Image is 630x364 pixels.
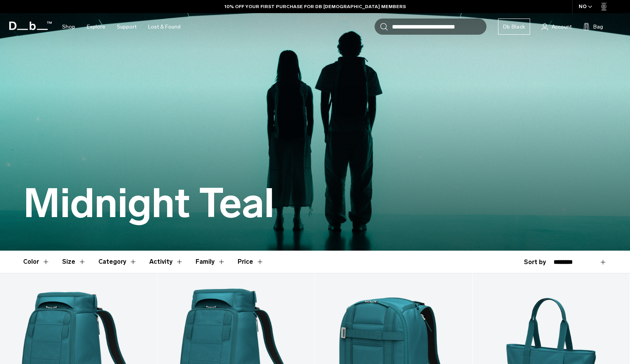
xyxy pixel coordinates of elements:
a: Support [117,13,137,40]
a: Explore [87,13,105,40]
nav: Main Navigation [56,13,186,40]
a: Shop [62,13,75,40]
a: Account [542,22,572,31]
button: Toggle Filter [196,251,225,273]
a: Db Black [498,19,530,35]
button: Toggle Price [238,251,264,273]
button: Toggle Filter [23,251,50,273]
h1: Midnight Teal [23,181,274,226]
span: Bag [593,23,603,31]
button: Toggle Filter [149,251,183,273]
button: Bag [583,22,603,31]
a: 10% OFF YOUR FIRST PURCHASE FOR DB [DEMOGRAPHIC_DATA] MEMBERS [225,3,406,10]
a: Lost & Found [148,13,181,40]
span: Account [552,23,572,31]
button: Toggle Filter [98,251,137,273]
button: Toggle Filter [62,251,86,273]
